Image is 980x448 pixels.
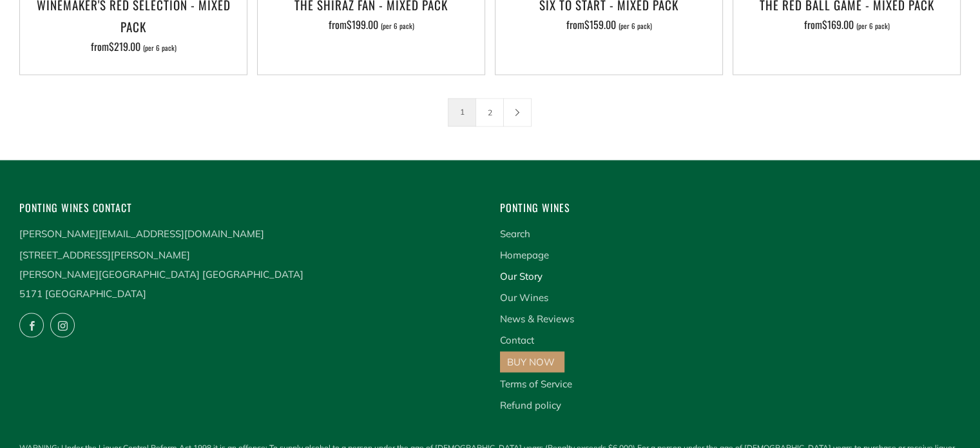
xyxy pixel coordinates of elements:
[619,23,652,30] span: (per 6 pack)
[500,312,574,324] a: News & Reviews
[500,227,530,239] a: Search
[804,17,890,32] span: from
[476,99,503,126] a: 2
[109,39,140,54] span: $219.00
[500,333,534,346] a: Contact
[500,291,548,303] a: Our Wines
[500,377,572,389] a: Terms of Service
[507,355,555,367] a: BUY NOW
[329,17,414,32] span: from
[822,17,854,32] span: $169.00
[584,17,616,32] span: $159.00
[347,17,378,32] span: $199.00
[566,17,652,32] span: from
[19,227,264,239] a: [PERSON_NAME][EMAIL_ADDRESS][DOMAIN_NAME]
[500,398,561,411] a: Refund policy
[143,44,177,52] span: (per 6 pack)
[500,269,543,282] a: Our Story
[381,23,414,30] span: (per 6 pack)
[19,199,481,216] h4: Ponting Wines Contact
[500,199,961,216] h4: Ponting Wines
[91,39,177,54] span: from
[856,23,890,30] span: (per 6 pack)
[19,245,481,303] p: [STREET_ADDRESS][PERSON_NAME] [PERSON_NAME][GEOGRAPHIC_DATA] [GEOGRAPHIC_DATA] 5171 [GEOGRAPHIC_D...
[448,98,476,126] span: 1
[500,248,549,260] a: Homepage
